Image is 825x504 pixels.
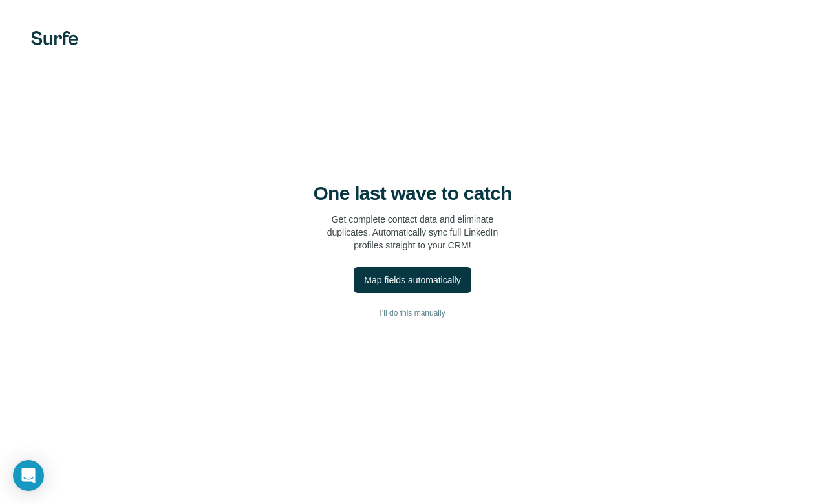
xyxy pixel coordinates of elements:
button: Map fields automatically [354,267,471,293]
button: I’ll do this manually [26,303,799,323]
img: Surfe's logo [31,31,78,45]
h4: One last wave to catch [314,182,512,205]
span: I’ll do this manually [380,307,445,319]
div: Open Intercom Messenger [13,460,44,491]
p: Get complete contact data and eliminate duplicates. Automatically sync full LinkedIn profiles str... [327,213,498,252]
div: Map fields automatically [364,274,460,287]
